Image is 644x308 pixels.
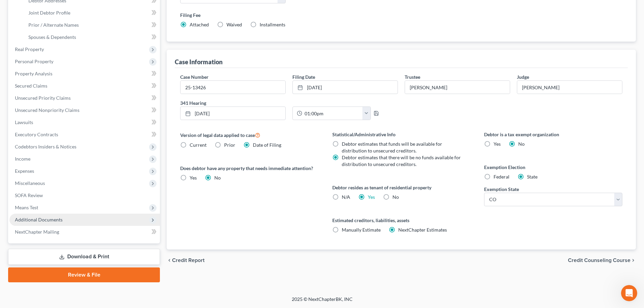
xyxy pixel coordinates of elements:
label: Trustee [405,73,420,80]
p: Active 30m ago [33,8,67,15]
a: Lawsuits [9,116,160,128]
iframe: Intercom live chat [621,285,637,301]
button: Home [106,3,119,16]
button: Emoji picker [21,221,27,227]
span: Attached [190,22,209,27]
button: Upload attachment [10,221,16,227]
textarea: Message… [6,207,129,219]
span: Current [190,142,207,148]
a: Unsecured Nonpriority Claims [9,104,160,116]
button: Credit Counseling Course chevron_right [568,258,636,263]
span: No [518,141,525,147]
span: Executory Contracts [15,132,58,137]
a: [DATE] [181,107,285,120]
label: 341 Hearing [177,99,401,106]
a: Download & Print [8,249,160,265]
div: We’ve noticed some users are not receiving the MFA pop-up when filing [DATE]. [11,67,105,87]
label: Version of legal data applied to case [180,131,318,139]
span: SOFA Review [15,192,43,198]
div: 🚨 Notice: MFA Filing Issue 🚨We’ve noticed some users are not receiving the MFA pop-up when filing... [5,53,111,177]
a: Unsecured Priority Claims [9,92,160,104]
label: Debtor is a tax exempt organization [484,131,622,138]
span: Personal Property [15,58,53,64]
span: Prior [224,142,235,148]
span: Waived [226,22,242,27]
div: Emma says… [5,53,130,192]
a: Executory Contracts [9,128,160,141]
span: Credit Counseling Course [568,258,630,263]
span: NextChapter Estimates [398,227,447,233]
i: chevron_left [167,258,172,263]
a: Joint Debtor Profile [23,7,160,19]
b: 🚨 Notice: MFA Filing Issue 🚨 [11,57,90,63]
div: Case Information [175,58,222,66]
span: Yes [494,141,501,147]
span: Debtor estimates that there will be no funds available for distribution to unsecured creditors. [342,155,461,167]
span: State [527,174,538,180]
span: Means Test [15,205,38,210]
div: If you’ve had multiple failed attempts after waiting 10 minutes and need to file by the end of th... [11,120,105,147]
span: Unsecured Nonpriority Claims [15,107,79,113]
label: Case Number [180,73,209,80]
span: Spouses & Dependents [28,34,76,40]
label: Exemption State [484,186,519,193]
label: Filing Fee [180,11,622,19]
div: Our team is actively investigating this issue and will provide updates as soon as more informatio... [11,150,105,170]
button: go back [4,3,17,16]
button: chevron_left Credit Report [167,258,205,263]
span: Joint Debtor Profile [28,10,70,16]
a: NextChapter Mailing [9,226,160,238]
button: Send a message… [116,219,127,230]
span: Lawsuits [15,119,33,125]
span: Codebtors Insiders & Notices [15,144,76,149]
div: 2025 © NextChapterBK, INC [129,296,515,308]
label: Statistical/Administrative Info [332,131,471,138]
span: Income [15,156,30,162]
span: No [392,194,399,200]
h1: [PERSON_NAME] [33,3,77,8]
label: Judge [517,73,529,80]
span: Prior / Alternate Names [28,22,79,28]
span: Expenses [15,168,34,174]
span: Credit Report [172,258,205,263]
a: Secured Claims [9,80,160,92]
span: Unsecured Priority Claims [15,95,71,101]
label: Debtor resides as tenant of residential property [332,184,471,191]
div: Close [119,3,131,15]
span: Additional Documents [15,217,63,222]
span: Secured Claims [15,83,47,89]
input: Enter case number... [181,81,285,94]
label: Filing Date [292,73,315,80]
a: [DATE] [293,81,398,94]
a: Review & File [8,267,160,282]
div: [PERSON_NAME] • 9m ago [11,179,65,183]
a: Spouses & Dependents [23,31,160,43]
span: Property Analysis [15,71,52,76]
a: SOFA Review [9,189,160,202]
span: Debtor estimates that funds will be available for distribution to unsecured creditors. [342,141,442,153]
span: Installments [260,22,285,27]
span: Federal [494,174,509,180]
a: Prior / Alternate Names [23,19,160,31]
label: Does debtor have any property that needs immediate attention? [180,165,318,172]
span: N/A [342,194,350,200]
img: Profile image for Emma [19,4,30,15]
a: Property Analysis [9,68,160,80]
div: If you experience this issue, please wait at least between filing attempts to allow MFA to reset ... [11,90,105,117]
span: Real Property [15,46,44,52]
span: Manually Estimate [342,227,381,233]
input: -- [517,81,622,94]
i: chevron_right [630,258,636,263]
label: Exemption Election [484,164,622,171]
b: 10 full minutes [40,97,80,103]
span: NextChapter Mailing [15,229,59,235]
span: No [214,175,221,181]
button: Start recording [43,221,48,227]
span: Date of Filing [253,142,281,148]
a: Yes [368,194,375,200]
button: Gif picker [32,221,38,227]
label: Estimated creditors, liabilities, assets [332,217,471,224]
input: -- : -- [302,107,363,120]
input: -- [405,81,510,94]
span: Miscellaneous [15,180,45,186]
